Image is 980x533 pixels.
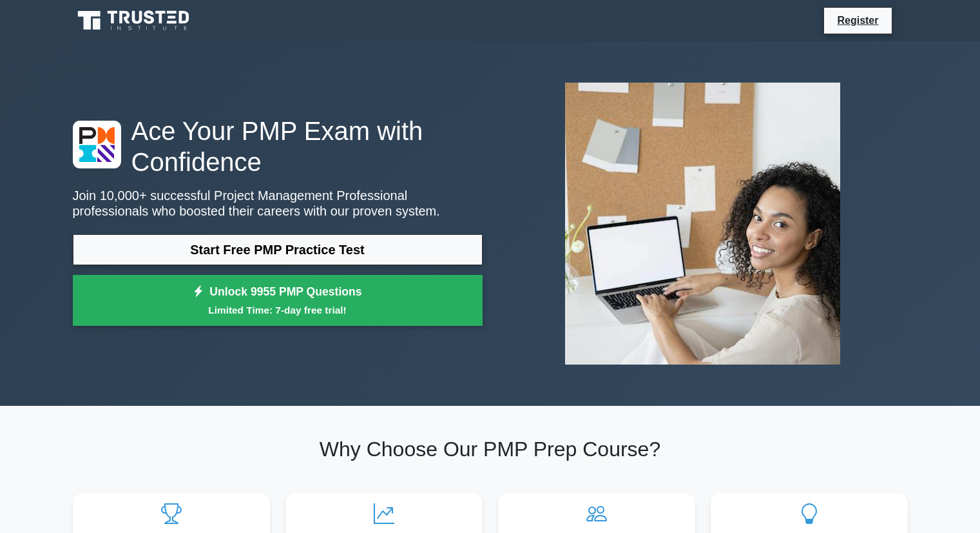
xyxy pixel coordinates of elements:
p: Join 10,000+ successful Project Management Professional professionals who boosted their careers w... [73,188,483,219]
a: Start Free PMP Practice Test [73,234,483,265]
small: Limited Time: 7-day free trial! [89,303,466,317]
h1: Ace Your PMP Exam with Confidence [73,116,483,177]
a: Unlock 9955 PMP QuestionsLimited Time: 7-day free trial! [73,275,483,327]
h2: Why Choose Our PMP Prep Course? [73,437,908,461]
a: Register [829,12,886,28]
